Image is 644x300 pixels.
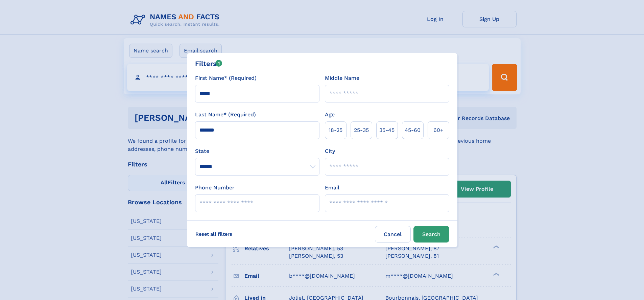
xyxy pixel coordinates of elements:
span: 25‑35 [354,126,369,134]
label: Email [325,184,339,192]
label: Cancel [375,226,411,243]
span: 45‑60 [405,126,421,134]
span: 35‑45 [379,126,395,134]
div: Filters [195,59,222,69]
label: City [325,147,335,155]
button: Search [413,226,449,243]
span: 18‑25 [329,126,342,134]
label: Reset all filters [191,226,237,242]
label: State [195,147,319,155]
label: Age [325,111,335,119]
span: 60+ [433,126,444,134]
label: Middle Name [325,74,359,82]
label: Phone Number [195,184,235,192]
label: First Name* (Required) [195,74,257,82]
label: Last Name* (Required) [195,111,256,119]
